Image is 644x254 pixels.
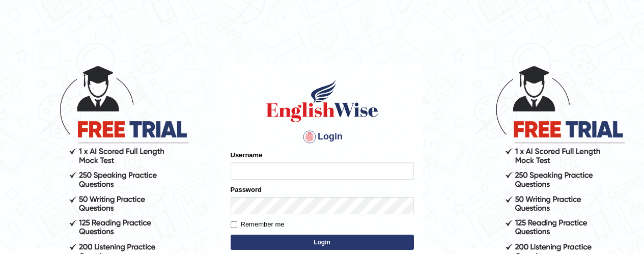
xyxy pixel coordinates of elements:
label: Password [231,185,262,194]
label: Username [231,150,263,160]
label: Remember me [231,219,285,230]
input: Remember me [231,221,237,228]
h4: Login [231,129,414,145]
button: Login [231,235,414,250]
img: Logo of English Wise sign in for intelligent practice with AI [264,78,380,124]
